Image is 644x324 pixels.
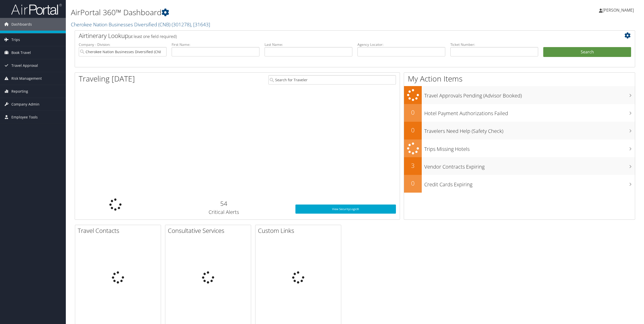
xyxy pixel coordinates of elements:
span: Employee Tools [11,111,38,124]
h3: Hotel Payment Authorizations Failed [424,107,635,117]
input: Search for Traveler [268,75,396,85]
h3: Travelers Need Help (Safety Check) [424,125,635,135]
a: Travel Approvals Pending (Advisor Booked) [404,86,635,104]
h3: Credit Cards Expiring [424,178,635,188]
span: Risk Management [11,72,42,85]
button: Search [543,47,631,57]
label: Last Name: [265,42,352,47]
label: Ticket Number: [450,42,538,47]
span: Trips [11,33,20,46]
span: ( 301278 ) [172,21,191,28]
img: airportal-logo.png [11,3,62,15]
span: Book Travel [11,46,31,59]
span: , [ 31643 ] [191,21,210,28]
h3: Trips Missing Hotels [424,143,635,153]
span: Dashboards [11,18,32,31]
h2: 0 [404,126,422,134]
a: Trips Missing Hotels [404,139,635,157]
h1: My Action Items [404,73,635,84]
a: [PERSON_NAME] [599,3,639,18]
a: 3Vendor Contracts Expiring [404,157,635,175]
h3: Critical Alerts [160,209,288,216]
h1: Traveling [DATE] [79,73,135,84]
h2: Custom Links [258,226,341,235]
a: 0Hotel Payment Authorizations Failed [404,104,635,122]
span: Company Admin [11,98,39,111]
span: Travel Approval [11,59,38,72]
h2: 3 [404,161,422,170]
a: 0Travelers Need Help (Safety Check) [404,122,635,139]
h1: AirPortal 360™ Dashboard [71,7,450,18]
a: View SecurityLogic® [295,205,396,214]
span: Reporting [11,85,28,98]
span: (at least one field required) [128,34,177,39]
h3: Vendor Contracts Expiring [424,161,635,170]
h2: Airtinerary Lookup [79,31,585,40]
span: [PERSON_NAME] [602,7,634,13]
label: Agency Locator: [357,42,445,47]
h2: 0 [404,108,422,117]
h2: Consultative Services [168,226,251,235]
h2: 54 [160,199,288,208]
a: Cherokee Nation Businesses Diversified (CNB) [71,21,210,28]
label: First Name: [172,42,259,47]
h2: 0 [404,179,422,188]
h3: Travel Approvals Pending (Advisor Booked) [424,90,635,99]
h2: Travel Contacts [78,226,161,235]
label: Company - Division: [79,42,167,47]
a: 0Credit Cards Expiring [404,175,635,193]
